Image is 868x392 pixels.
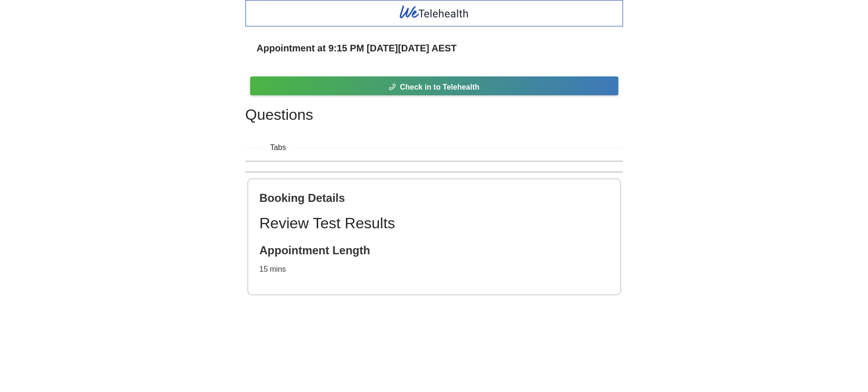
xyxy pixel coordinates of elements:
h2: Booking Details [260,191,609,205]
span: phone [388,83,396,92]
span: Tabs [262,142,294,153]
span: Check in to Telehealth [400,81,480,93]
img: WeTelehealth [398,4,470,20]
h1: Review Test Results [260,211,609,235]
button: phoneCheck in to Telehealth [250,76,618,95]
h1: Questions [245,103,623,126]
h2: Appointment Length [260,243,609,258]
span: Appointment at 9:15 PM on Thu 4 Sep AEST [257,41,457,56]
p: 15 mins [260,263,609,275]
